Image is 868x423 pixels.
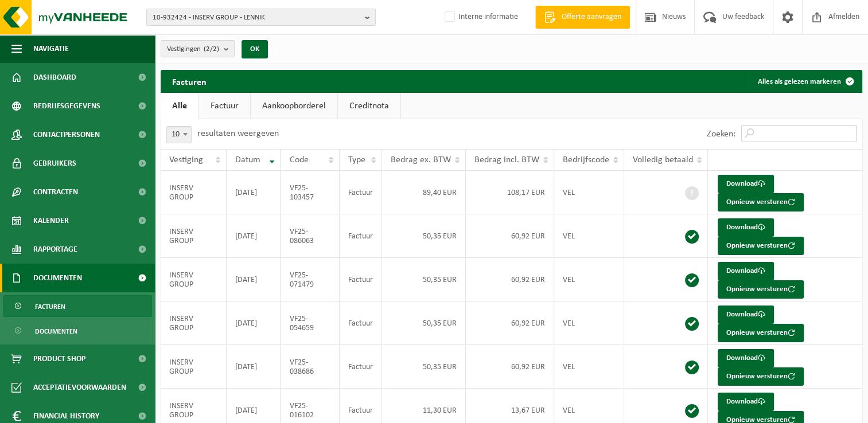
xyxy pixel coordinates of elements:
[146,9,376,26] button: 10-932424 - INSERV GROUP - LENNIK
[161,214,227,258] td: INSERV GROUP
[33,235,77,264] span: Rapportage
[169,155,203,164] span: Vestiging
[161,171,227,214] td: INSERV GROUP
[535,6,630,29] a: Offerte aanvragen
[3,295,152,317] a: Facturen
[166,126,192,143] span: 10
[718,218,774,237] a: Download
[227,214,281,258] td: [DATE]
[161,93,198,119] a: Alle
[718,349,774,367] a: Download
[33,149,76,178] span: Gebruikers
[33,264,82,292] span: Documenten
[153,9,360,26] span: 10-932424 - INSERV GROUP - LENNIK
[563,155,609,164] span: Bedrijfscode
[718,305,774,324] a: Download
[235,155,260,164] span: Datum
[35,296,65,318] span: Facturen
[559,11,624,23] span: Offerte aanvragen
[442,9,518,26] label: Interne informatie
[554,214,624,258] td: VEL
[466,345,554,389] td: 60,92 EUR
[749,70,861,93] button: Alles als gelezen markeren
[167,127,191,143] span: 10
[33,63,76,92] span: Dashboard
[227,171,281,214] td: [DATE]
[161,40,235,57] button: Vestigingen(2/2)
[289,155,308,164] span: Code
[554,171,624,214] td: VEL
[33,178,78,206] span: Contracten
[3,320,152,342] a: Documenten
[466,214,554,258] td: 60,92 EUR
[382,171,466,214] td: 89,40 EUR
[718,393,774,411] a: Download
[554,345,624,389] td: VEL
[33,120,100,149] span: Contactpersonen
[382,301,466,345] td: 50,35 EUR
[466,258,554,301] td: 60,92 EUR
[340,258,382,301] td: Factuur
[340,345,382,389] td: Factuur
[161,258,227,301] td: INSERV GROUP
[33,34,69,63] span: Navigatie
[718,262,774,280] a: Download
[474,155,539,164] span: Bedrag incl. BTW
[161,345,227,389] td: INSERV GROUP
[718,175,774,193] a: Download
[340,301,382,345] td: Factuur
[466,301,554,345] td: 60,92 EUR
[718,324,804,342] button: Opnieuw versturen
[242,40,268,58] button: OK
[227,345,281,389] td: [DATE]
[281,345,339,389] td: VF25-038686
[718,367,804,386] button: Opnieuw versturen
[391,155,451,164] span: Bedrag ex. BTW
[382,345,466,389] td: 50,35 EUR
[161,301,227,345] td: INSERV GROUP
[718,280,804,299] button: Opnieuw versturen
[348,155,365,164] span: Type
[718,193,804,211] button: Opnieuw versturen
[340,214,382,258] td: Factuur
[340,171,382,214] td: Factuur
[382,214,466,258] td: 50,35 EUR
[227,258,281,301] td: [DATE]
[35,320,77,342] span: Documenten
[227,301,281,345] td: [DATE]
[718,237,804,255] button: Opnieuw versturen
[382,258,466,301] td: 50,35 EUR
[466,171,554,214] td: 108,17 EUR
[281,258,339,301] td: VF25-071479
[281,214,339,258] td: VF25-086063
[554,258,624,301] td: VEL
[33,373,126,402] span: Acceptatievoorwaarden
[33,206,69,235] span: Kalender
[554,301,624,345] td: VEL
[633,155,693,164] span: Volledig betaald
[197,129,279,138] label: resultaten weergeven
[707,130,735,139] label: Zoeken:
[251,93,337,119] a: Aankoopborderel
[167,41,219,58] span: Vestigingen
[338,93,400,119] a: Creditnota
[281,171,339,214] td: VF25-103457
[204,45,219,53] count: (2/2)
[199,93,250,119] a: Factuur
[33,344,85,373] span: Product Shop
[281,301,339,345] td: VF25-054659
[161,70,218,92] h2: Facturen
[33,92,100,120] span: Bedrijfsgegevens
